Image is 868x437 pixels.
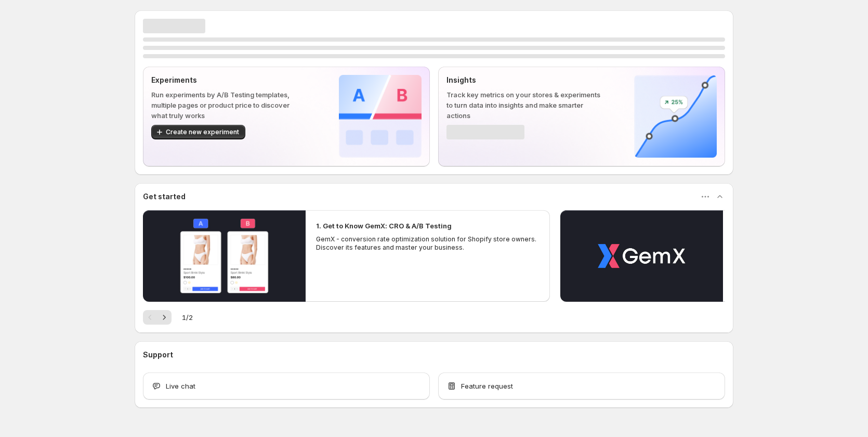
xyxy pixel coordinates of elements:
[151,89,306,121] p: Run experiments by A/B Testing templates, multiple pages or product price to discover what truly ...
[157,310,172,325] button: Next
[634,75,717,158] img: Insights
[166,381,195,391] span: Live chat
[446,75,601,85] p: Insights
[151,125,245,139] button: Create new experiment
[446,89,601,121] p: Track key metrics on your stores & experiments to turn data into insights and make smarter actions
[151,75,306,85] p: Experiments
[143,191,186,202] h3: Get started
[560,210,723,302] button: Play video
[143,210,306,302] button: Play video
[143,350,173,360] h3: Support
[316,221,452,231] h2: 1. Get to Know GemX: CRO & A/B Testing
[182,312,193,323] span: 1 / 2
[143,310,172,325] nav: Pagination
[339,75,422,158] img: Experiments
[166,128,239,136] span: Create new experiment
[316,235,540,252] p: GemX - conversion rate optimization solution for Shopify store owners. Discover its features and ...
[461,381,513,391] span: Feature request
